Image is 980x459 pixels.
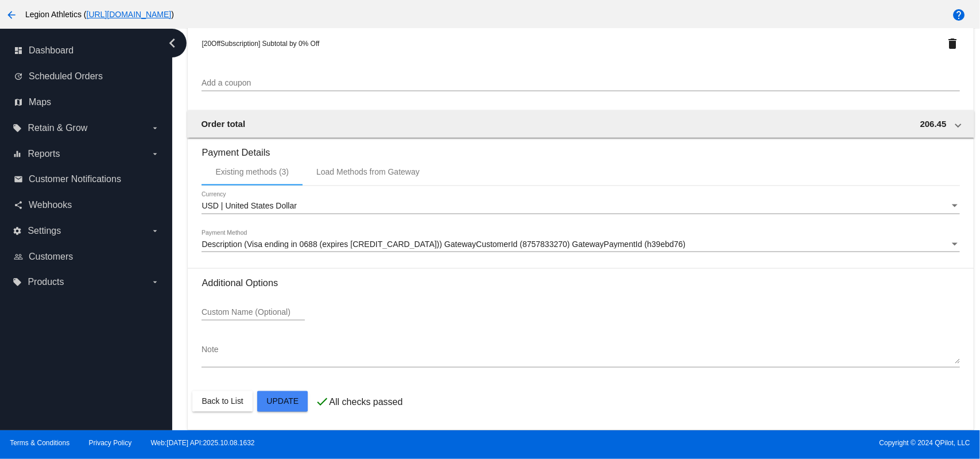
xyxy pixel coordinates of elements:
[202,277,959,288] h3: Additional Options
[202,138,959,158] h3: Payment Details
[150,226,160,236] i: arrow_drop_down
[29,97,51,107] span: Maps
[946,37,960,51] mat-icon: delete
[329,398,402,408] p: All checks passed
[29,45,73,56] span: Dashboard
[150,277,160,287] i: arrow_drop_down
[202,308,305,317] input: Custom Name (Optional)
[500,439,970,447] span: Copyright © 2024 QPilot, LLC
[14,67,160,86] a: update Scheduled Orders
[952,8,966,22] mat-icon: help
[28,226,61,236] span: Settings
[29,252,73,262] span: Customers
[29,71,103,82] span: Scheduled Orders
[257,391,308,412] button: Update
[266,397,299,406] span: Update
[14,170,160,188] a: email Customer Notifications
[202,201,296,210] span: USD | United States Dollar
[14,72,23,81] i: update
[13,226,22,236] i: settings
[315,395,329,409] mat-icon: check
[14,41,160,60] a: dashboard Dashboard
[202,79,959,88] input: Add a coupon
[192,391,252,412] button: Back to List
[151,439,255,447] a: Web:[DATE] API:2025.10.08.1632
[202,240,959,249] mat-select: Payment Method
[13,277,22,287] i: local_offer
[13,149,22,159] i: equalizer
[14,93,160,111] a: map Maps
[215,167,289,176] div: Existing methods (3)
[87,10,172,19] a: [URL][DOMAIN_NAME]
[14,98,23,107] i: map
[920,119,947,129] span: 206.45
[187,110,974,138] mat-expansion-panel-header: Order total 206.45
[201,119,245,129] span: Order total
[150,149,160,159] i: arrow_drop_down
[29,174,121,184] span: Customer Notifications
[14,252,23,261] i: people_outline
[13,124,22,133] i: local_offer
[5,8,18,22] mat-icon: arrow_back
[28,149,60,159] span: Reports
[25,10,174,19] span: Legion Athletics ( )
[28,123,87,133] span: Retain & Grow
[316,167,420,176] div: Load Methods from Gateway
[14,46,23,55] i: dashboard
[202,202,959,211] mat-select: Currency
[14,248,160,266] a: people_outline Customers
[163,34,181,52] i: chevron_left
[29,200,72,210] span: Webhooks
[14,200,23,210] i: share
[28,277,64,287] span: Products
[10,439,69,447] a: Terms & Conditions
[14,175,23,184] i: email
[202,40,319,48] span: [20OffSubscription] Subtotal by 0% Off
[202,240,685,249] span: Description (Visa ending in 0688 (expires [CREDIT_CARD_DATA])) GatewayCustomerId (8757833270) Gat...
[150,124,160,133] i: arrow_drop_down
[89,439,132,447] a: Privacy Policy
[202,397,243,406] span: Back to List
[14,196,160,214] a: share Webhooks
